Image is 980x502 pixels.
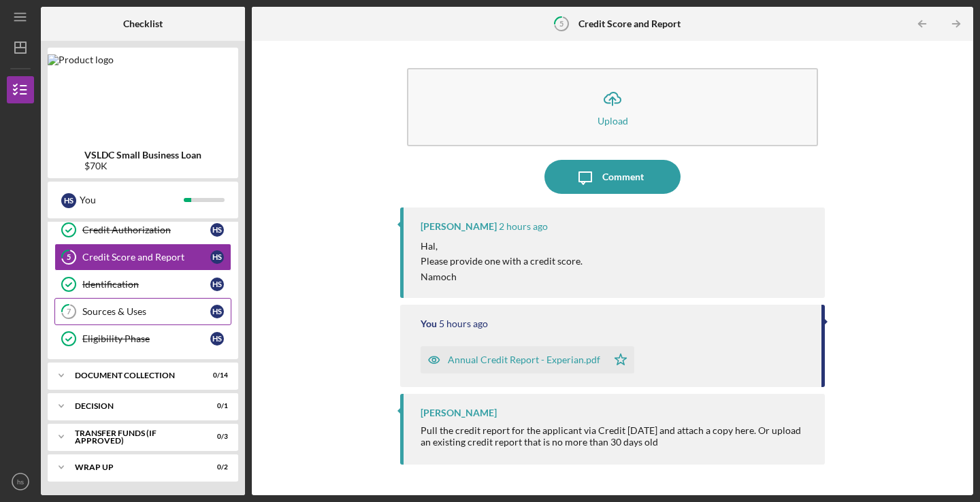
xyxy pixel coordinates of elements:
[80,188,184,212] div: You
[75,429,194,445] div: Transfer Funds (If Approved)
[67,307,71,316] tspan: 7
[578,18,681,29] b: Credit Score and Report
[123,18,163,29] b: Checklist
[82,224,210,235] div: Credit Authorization
[75,371,194,380] div: Document Collection
[421,269,583,284] p: Namoch
[448,354,600,365] div: Annual Credit Report - Experian.pdf
[7,468,34,495] button: hs
[210,332,224,346] div: h s
[421,346,634,373] button: Annual Credit Report - Experian.pdf
[210,278,224,291] div: h s
[67,253,71,262] tspan: 5
[203,402,228,410] div: 0 / 1
[82,333,210,344] div: Eligibility Phase
[61,193,76,208] div: h s
[421,239,583,254] p: Hal,
[54,298,231,325] a: 7Sources & Useshs
[75,463,194,471] div: Wrap Up
[82,252,210,263] div: Credit Score and Report
[84,161,201,171] div: $70K
[210,223,224,237] div: h s
[54,271,231,298] a: Identificationhs
[82,306,210,317] div: Sources & Uses
[75,402,194,410] div: Decision
[439,318,488,329] time: 2025-08-14 16:47
[598,116,628,126] div: Upload
[559,19,563,28] tspan: 5
[210,250,224,264] div: h s
[203,371,228,380] div: 0 / 14
[421,407,497,418] div: [PERSON_NAME]
[54,325,231,352] a: Eligibility Phasehs
[602,160,644,194] div: Comment
[544,160,681,194] button: Comment
[407,68,818,146] button: Upload
[17,478,24,486] text: hs
[421,221,497,232] div: [PERSON_NAME]
[421,318,437,329] div: You
[82,279,210,290] div: Identification
[421,425,811,447] div: Pull the credit report for the applicant via Credit [DATE] and attach a copy here. Or upload an e...
[54,216,231,244] a: Credit Authorizationhs
[54,244,231,271] a: 5Credit Score and Reporths
[499,221,548,232] time: 2025-08-14 19:18
[421,254,583,269] p: Please provide one with a credit score.
[84,150,201,161] b: VSLDC Small Business Loan
[48,54,114,65] img: Product logo
[203,463,228,471] div: 0 / 2
[203,433,228,441] div: 0 / 3
[210,305,224,318] div: h s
